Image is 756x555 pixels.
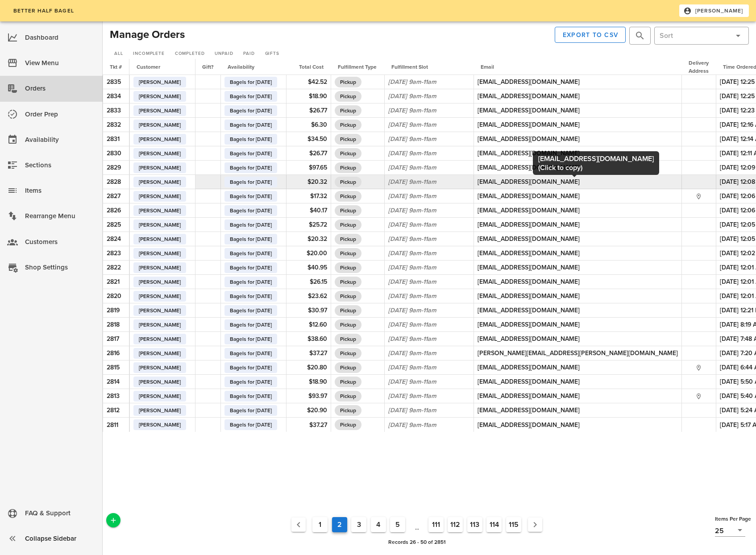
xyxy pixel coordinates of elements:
span: Bagels for [DATE] [230,77,272,87]
button: Goto Page 113 [467,517,482,532]
th: Gift? [195,59,220,75]
div: [EMAIL_ADDRESS][DOMAIN_NAME] [478,77,678,87]
span: [PERSON_NAME] [139,377,181,387]
td: 2835 [103,75,129,89]
div: [PERSON_NAME][EMAIL_ADDRESS][PERSON_NAME][DOMAIN_NAME] [478,348,678,358]
div: Orders [25,81,96,96]
span: Bagels for [DATE] [230,262,272,273]
td: 2815 [103,360,129,375]
span: Bagels for [DATE] [230,277,272,287]
div: Records 26 - 50 of 2851 [120,536,713,548]
span: Bagels for [DATE] [230,291,272,302]
input: Sort [660,29,729,43]
span: [PERSON_NAME] [139,334,181,344]
button: Goto Page 112 [448,517,463,532]
td: $97.65 [286,161,331,175]
span: Pickup [340,77,356,87]
span: Bagels for [DATE] [230,248,272,259]
div: [DATE] 9am-11am [388,206,470,215]
a: Unpaid [211,50,237,58]
th: Email [474,59,681,75]
div: [DATE] 9am-11am [388,363,470,372]
button: Previous page [291,518,306,532]
td: 2824 [103,232,129,246]
span: Email [481,64,494,70]
div: Shop Settings [25,260,96,275]
div: [EMAIL_ADDRESS][DOMAIN_NAME] [478,377,678,386]
div: [DATE] 9am-11am [388,391,470,401]
td: $93.97 [286,389,331,403]
div: [EMAIL_ADDRESS][DOMAIN_NAME] [478,206,678,215]
span: Bagels for [DATE] [230,162,272,173]
button: Goto Page 111 [428,517,444,532]
div: [DATE] 9am-11am [388,163,470,172]
div: [DATE] 9am-11am [388,177,470,186]
span: Pickup [340,262,356,273]
div: [EMAIL_ADDRESS][DOMAIN_NAME] [478,91,678,101]
div: Customers [25,235,96,249]
div: [DATE] 9am-11am [388,420,470,430]
div: [DATE] 9am-11am [388,149,470,158]
span: [PERSON_NAME] [139,234,181,244]
td: 2830 [103,146,129,161]
button: Goto Page 4 [371,517,386,532]
span: Tkt # [110,64,122,70]
span: [PERSON_NAME] [139,220,181,230]
div: Order Prep [25,107,96,122]
td: $40.17 [286,203,331,218]
div: [EMAIL_ADDRESS][DOMAIN_NAME] [478,320,678,329]
td: $40.95 [286,261,331,275]
span: Bagels for [DATE] [230,377,272,387]
span: Pickup [340,377,356,387]
div: [EMAIL_ADDRESS][DOMAIN_NAME] [538,154,654,163]
span: ... [410,518,424,532]
span: Pickup [340,391,356,402]
div: [DATE] 9am-11am [388,106,470,115]
span: [PERSON_NAME] [139,319,181,330]
button: Goto Page 115 [506,517,521,532]
div: View Menu [25,56,96,70]
td: $18.90 [286,89,331,104]
div: [EMAIL_ADDRESS][DOMAIN_NAME] [478,120,678,129]
span: Availability [228,64,254,70]
a: All [110,50,127,58]
span: Incomplete [133,51,165,56]
div: [DATE] 9am-11am [388,263,470,272]
span: Bagels for [DATE] [230,419,272,430]
td: 2827 [103,189,129,203]
span: Pickup [340,277,356,287]
td: 2814 [103,375,129,389]
div: [DATE] 9am-11am [388,320,470,329]
div: [EMAIL_ADDRESS][DOMAIN_NAME] [478,106,678,115]
span: Completed [174,51,205,56]
th: Fulfillment Type [331,59,384,75]
span: Bagels for [DATE] [230,362,272,373]
div: [DATE] 9am-11am [388,277,470,286]
span: Pickup [340,191,356,202]
span: [PERSON_NAME] [139,305,181,316]
div: [DATE] 9am-11am [388,334,470,344]
button: Goto Page 5 [390,517,405,532]
td: 2819 [103,303,129,318]
td: 2820 [103,289,129,303]
td: $6.30 [286,118,331,132]
div: [EMAIL_ADDRESS][DOMAIN_NAME] [478,291,678,301]
span: Pickup [340,248,356,259]
div: [DATE] 9am-11am [388,77,470,87]
div: [EMAIL_ADDRESS][DOMAIN_NAME] [478,306,678,315]
div: [DATE] 9am-11am [388,120,470,129]
div: Dashboard [25,30,96,45]
span: Pickup [340,348,356,359]
span: [PERSON_NAME] [139,405,181,416]
span: Pickup [340,419,356,430]
span: [PERSON_NAME] [139,248,181,259]
td: 2832 [103,118,129,132]
div: [EMAIL_ADDRESS][DOMAIN_NAME] [478,391,678,401]
span: Pickup [340,305,356,316]
td: $12.60 [286,318,331,332]
span: [PERSON_NAME] [139,291,181,302]
div: Hit Enter to search [629,27,651,45]
td: $26.77 [286,146,331,161]
div: [DATE] 9am-11am [388,134,470,144]
div: [EMAIL_ADDRESS][DOMAIN_NAME] [478,249,678,258]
